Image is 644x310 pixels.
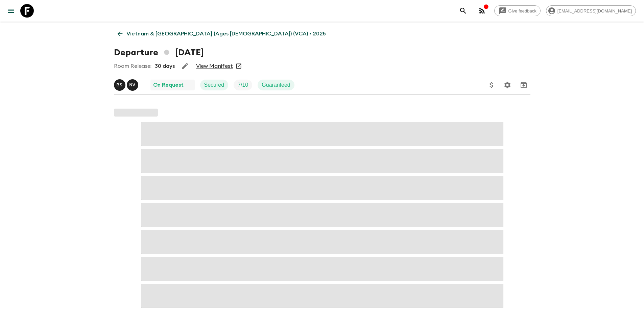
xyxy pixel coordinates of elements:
div: Secured [200,80,229,90]
p: 30 days [155,62,175,70]
p: B S [117,82,123,88]
a: View Manifest [196,63,233,69]
button: BSNV [114,79,140,91]
span: Bo Sowath, Nguyen Van Canh [114,81,140,87]
button: search adventures [456,4,470,18]
div: Trip Fill [234,80,252,90]
button: Update Price, Early Bird Discount and Costs [485,78,498,92]
p: N V [129,82,136,88]
a: Vietnam & [GEOGRAPHIC_DATA] (Ages [DEMOGRAPHIC_DATA]) (VCA) • 2025 [114,27,330,40]
p: 7 / 10 [238,81,248,89]
button: Archive (Completed, Cancelled or Unsynced Departures only) [517,78,530,92]
p: Secured [204,81,224,89]
a: Give feedback [494,5,541,16]
p: Room Release: [114,62,151,70]
h1: Departure [DATE] [114,46,204,59]
div: [EMAIL_ADDRESS][DOMAIN_NAME] [546,5,636,16]
p: Guaranteed [262,81,290,89]
button: menu [4,4,18,18]
span: Give feedback [505,8,540,13]
span: [EMAIL_ADDRESS][DOMAIN_NAME] [554,8,636,13]
p: On Request [153,81,184,89]
button: Settings [501,78,514,92]
p: Vietnam & [GEOGRAPHIC_DATA] (Ages [DEMOGRAPHIC_DATA]) (VCA) • 2025 [126,30,326,38]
